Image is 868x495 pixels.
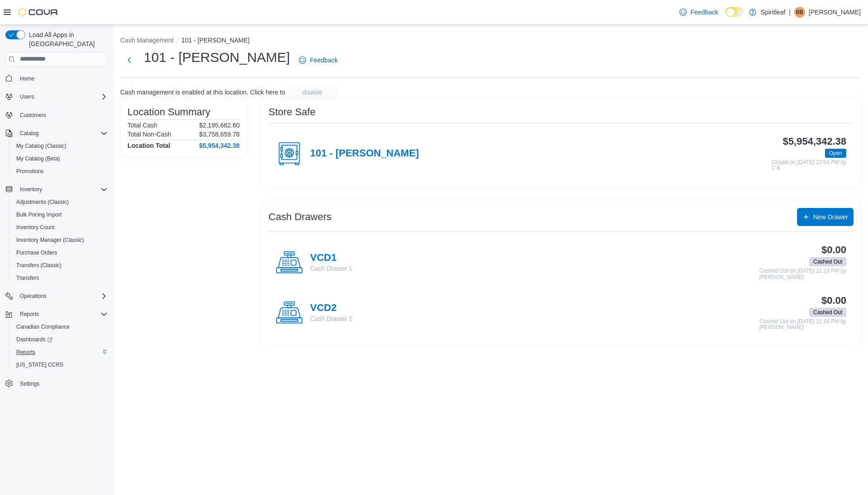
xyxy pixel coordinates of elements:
[9,358,111,371] button: [US_STATE] CCRS
[825,149,846,158] span: Open
[796,7,803,18] span: BB
[690,8,718,17] span: Feedback
[269,107,316,118] h3: Store Safe
[9,221,111,234] button: Inventory Count
[127,142,170,149] h4: Location Total
[13,321,73,332] a: Canadian Compliance
[20,311,39,318] span: Reports
[199,131,240,138] p: $3,758,659.78
[127,122,157,129] h6: Total Cash
[9,333,111,346] a: Dashboards
[13,347,39,358] a: Reports
[2,108,111,122] button: Customers
[13,235,88,245] a: Inventory Manager (Classic)
[310,264,352,273] p: Cash Drawer 1
[13,260,108,271] span: Transfers (Classic)
[9,246,111,259] button: Purchase Orders
[20,112,46,119] span: Customers
[16,378,43,389] a: Settings
[13,166,47,177] a: Promotions
[5,68,108,414] nav: Complex example
[120,89,285,96] p: Cash management is enabled at this location. Click here to
[9,140,111,152] button: My Catalog (Classic)
[789,7,791,18] p: |
[16,109,108,121] span: Customers
[13,209,66,220] a: Bulk Pricing Import
[809,7,861,18] p: [PERSON_NAME]
[771,160,846,172] p: Closed on [DATE] 12:04 PM by C K
[821,245,846,255] h3: $0.00
[9,259,111,272] button: Transfers (Classic)
[9,321,111,333] button: Canadian Compliance
[18,8,59,17] img: Cova
[16,91,38,102] button: Users
[144,48,290,66] h1: 101 - [PERSON_NAME]
[13,359,108,370] span: Washington CCRS
[16,309,108,320] span: Reports
[20,186,42,193] span: Inventory
[16,91,108,102] span: Users
[127,107,210,118] h3: Location Summary
[13,222,108,233] span: Inventory Count
[16,291,108,302] span: Operations
[16,128,108,139] span: Catalog
[16,110,50,121] a: Customers
[199,142,240,149] h4: $5,954,342.38
[13,247,108,258] span: Purchase Orders
[2,308,111,321] button: Reports
[16,211,62,218] span: Bulk Pricing Import
[16,184,108,195] span: Inventory
[310,56,337,65] span: Feedback
[13,166,108,177] span: Promotions
[310,252,352,264] h4: VCD1
[759,319,846,331] p: Cashed Out on [DATE] 11:16 PM by [PERSON_NAME]
[16,236,84,244] span: Inventory Manager (Classic)
[295,51,341,69] a: Feedback
[16,323,70,330] span: Canadian Compliance
[813,258,842,266] span: Cashed Out
[16,155,60,162] span: My Catalog (Beta)
[13,347,108,358] span: Reports
[120,51,138,69] button: Next
[813,212,848,222] span: New Drawer
[809,308,846,317] span: Cashed Out
[302,88,322,97] span: disable
[726,7,745,17] input: Dark Mode
[676,3,722,21] a: Feedback
[13,153,64,164] a: My Catalog (Beta)
[2,127,111,140] button: Catalog
[821,295,846,306] h3: $0.00
[120,37,174,44] button: Cash Management
[13,235,108,245] span: Inventory Manager (Classic)
[2,90,111,103] button: Users
[16,128,42,139] button: Catalog
[2,183,111,196] button: Inventory
[794,7,805,18] div: Bobby B
[13,359,67,370] a: [US_STATE] CCRS
[726,17,726,17] span: Dark Mode
[13,153,108,164] span: My Catalog (Beta)
[16,168,44,175] span: Promotions
[9,196,111,208] button: Adjustments (Classic)
[20,380,39,387] span: Settings
[9,346,111,358] button: Reports
[9,208,111,221] button: Bulk Pricing Import
[16,309,42,320] button: Reports
[13,197,108,207] span: Adjustments (Classic)
[13,222,58,233] a: Inventory Count
[20,292,47,300] span: Operations
[13,141,108,151] span: My Catalog (Classic)
[13,334,56,345] a: Dashboards
[9,234,111,246] button: Inventory Manager (Classic)
[16,198,69,206] span: Adjustments (Classic)
[13,273,42,283] a: Transfers
[127,131,171,138] h6: Total Non-Cash
[16,361,63,368] span: [US_STATE] CCRS
[16,224,55,231] span: Inventory Count
[16,336,52,343] span: Dashboards
[25,30,108,48] span: Load All Apps in [GEOGRAPHIC_DATA]
[16,274,39,282] span: Transfers
[16,262,61,269] span: Transfers (Classic)
[13,197,72,207] a: Adjustments (Classic)
[9,272,111,284] button: Transfers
